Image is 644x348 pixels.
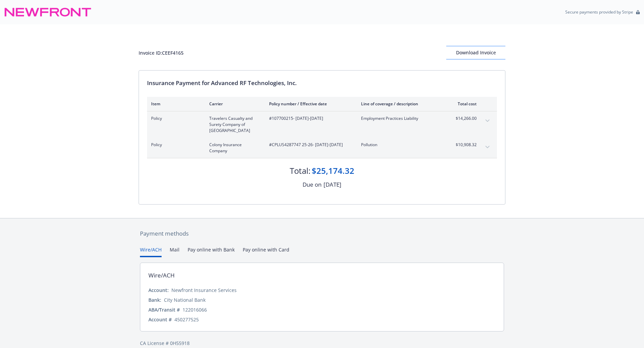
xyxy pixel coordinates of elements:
div: Wire/ACH [148,271,175,280]
div: Bank: [148,296,161,303]
span: Policy [151,142,198,148]
button: Pay online with Card [243,246,289,257]
span: Pollution [361,142,440,148]
div: Carrier [209,101,258,107]
span: #107700215 - [DATE]-[DATE] [269,115,350,122]
button: Mail [170,246,180,257]
div: Item [151,101,198,107]
span: $10,908.32 [451,142,477,148]
button: expand content [482,115,493,126]
button: Download Invoice [446,46,505,59]
div: Insurance Payment for Advanced RF Technologies, Inc. [147,79,497,87]
div: [DATE] [324,180,341,189]
div: 122016066 [183,306,207,313]
span: Travelers Casualty and Surety Company of [GEOGRAPHIC_DATA] [209,115,258,134]
p: Secure payments provided by Stripe [565,9,633,15]
span: Colony Insurance Company [209,142,258,154]
div: CA License # 0H55918 [140,340,504,347]
button: expand content [482,142,493,153]
span: Policy [151,115,198,122]
div: City National Bank [164,296,206,303]
div: Account: [148,287,169,294]
div: 450277525 [174,316,199,323]
div: Total: [290,165,310,177]
div: Policy number / Effective date [269,101,350,107]
div: Total cost [451,101,477,107]
span: Employment Practices Liability [361,115,440,122]
span: #CPLUS4287747 25-26 - [DATE]-[DATE] [269,142,350,148]
div: Due on [303,180,321,189]
div: Download Invoice [446,46,505,59]
button: Pay online with Bank [188,246,235,257]
div: PolicyColony Insurance Company#CPLUS4287747 25-26- [DATE]-[DATE]Pollution$10,908.32expand content [147,138,497,158]
span: $14,266.00 [451,115,477,122]
div: $25,174.32 [312,165,354,177]
div: Newfront Insurance Services [171,287,237,294]
div: Payment methods [140,229,504,238]
button: Wire/ACH [140,246,162,257]
div: ABA/Transit # [148,306,180,313]
div: PolicyTravelers Casualty and Surety Company of [GEOGRAPHIC_DATA]#107700215- [DATE]-[DATE]Employme... [147,111,497,138]
div: Account # [148,316,172,323]
div: Line of coverage / description [361,101,440,107]
div: Invoice ID: CEEF4165 [139,49,184,56]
